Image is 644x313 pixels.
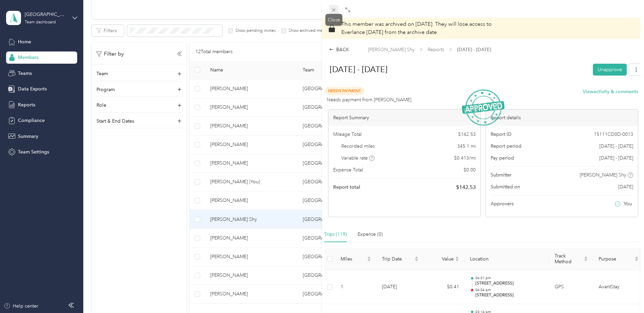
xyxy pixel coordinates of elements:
td: $0.41 [424,270,465,304]
th: Miles [335,248,377,270]
p: [STREET_ADDRESS] [475,292,544,298]
div: Expense (0) [358,231,383,238]
td: 1 [335,270,377,304]
span: Trip Date [382,256,413,262]
th: Purpose [593,248,644,270]
td: GPS [549,270,593,304]
span: Value [429,256,454,262]
div: BACK [329,46,349,53]
span: Submitter [491,171,512,179]
span: $ 142.53 [456,183,476,191]
span: [DATE] - [DATE] [599,154,633,162]
span: Expense Total [333,166,363,173]
div: Report Summary [328,109,480,126]
span: $ 0.00 [464,166,476,173]
span: [PERSON_NAME] Shy [368,46,415,53]
span: 345.1 mi [457,143,476,150]
span: caret-down [584,258,588,262]
span: $ 142.53 [458,131,476,138]
span: Purpose [599,256,633,262]
td: [DATE] [377,270,424,304]
button: Unapprove [593,64,627,76]
span: [DATE] [618,183,633,190]
span: caret-down [367,258,371,262]
span: caret-up [584,255,588,259]
span: Pay period [491,154,514,162]
span: Recorded miles [341,143,375,150]
span: Mileage Total [333,131,362,138]
div: Report details [486,109,638,126]
span: [PERSON_NAME] Shy [580,171,626,179]
button: Viewactivity & comments [583,88,638,95]
span: Submitted on [491,183,520,190]
th: Location [465,248,549,270]
span: Report period [491,143,521,150]
img: ApprovedStamp [462,89,505,126]
p: [STREET_ADDRESS] [475,280,544,287]
span: caret-up [455,255,459,259]
span: caret-down [635,258,639,262]
div: Trips (119) [324,231,347,238]
span: Approvers [491,200,514,207]
p: 04:04 pm [475,288,544,292]
span: Reports [428,46,444,53]
th: Value [424,248,465,270]
th: Trip Date [377,248,424,270]
span: [DATE] - [DATE] [457,46,491,53]
span: caret-up [635,255,639,259]
span: Track Method [555,253,582,265]
th: Track Method [549,248,593,270]
h1: Sep 1 - 30, 2025 [323,61,588,78]
span: Needs payment from [PERSON_NAME] [327,96,411,103]
span: They will lose access to Everlance [DATE] from the archive date. [341,21,492,36]
span: caret-down [455,258,459,262]
p: This member was archived on [DATE] . [341,20,492,37]
span: Miles [341,256,366,262]
span: Report ID [491,131,512,138]
span: Variable rate [341,154,374,162]
span: Report total [333,184,360,191]
iframe: Everlance-gr Chat Button Frame [606,275,644,313]
span: caret-up [414,255,418,259]
span: caret-down [414,258,418,262]
div: Close [325,14,342,26]
p: 04:01 pm [475,276,544,280]
span: Needs Payment [324,87,364,95]
span: You [624,200,632,207]
span: [DATE] - [DATE] [599,143,633,150]
td: AvantStay [593,270,644,304]
span: $ 0.413 / mi [454,154,476,162]
span: 15111CD0D-0013 [594,131,633,138]
span: caret-up [367,255,371,259]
